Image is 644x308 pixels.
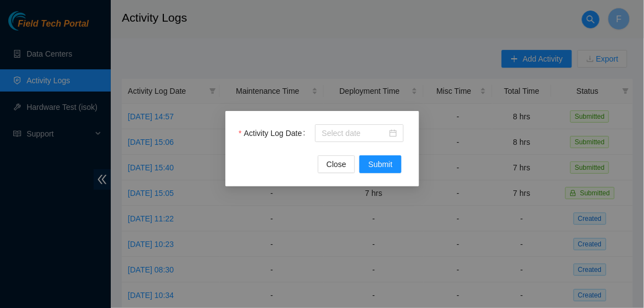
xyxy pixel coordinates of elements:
[326,158,346,170] span: Close
[322,127,387,139] input: Activity Log Date
[317,155,355,173] button: Close
[239,124,310,142] label: Activity Log Date
[359,155,401,173] button: Submit
[368,158,393,170] span: Submit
